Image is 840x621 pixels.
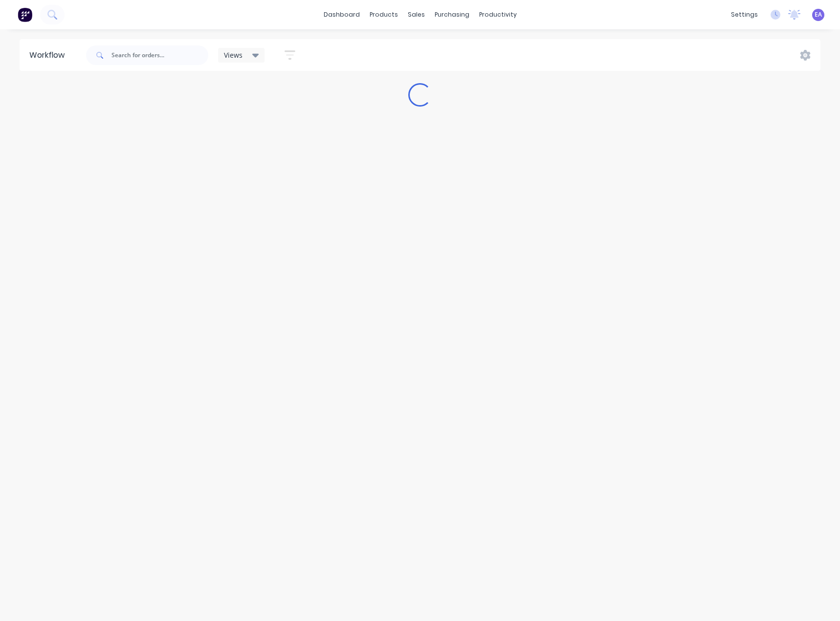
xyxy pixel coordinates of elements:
div: Workflow [29,49,69,61]
span: Views [224,50,243,60]
span: EA [815,10,822,19]
img: Factory [18,7,32,22]
input: Search for orders... [111,45,208,65]
div: settings [726,7,763,22]
div: purchasing [430,7,474,22]
div: sales [403,7,430,22]
a: dashboard [319,7,365,22]
div: productivity [474,7,522,22]
div: products [365,7,403,22]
